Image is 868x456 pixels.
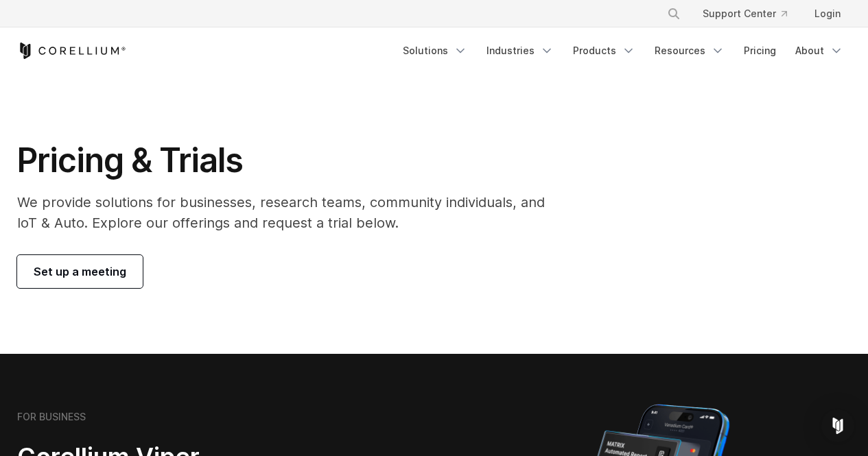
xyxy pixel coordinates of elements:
a: Corellium Home [17,43,126,59]
h6: FOR BUSINESS [17,411,86,423]
span: Set up a meeting [34,263,126,280]
a: Support Center [692,1,798,26]
p: We provide solutions for businesses, research teams, community individuals, and IoT & Auto. Explo... [17,192,564,233]
a: Pricing [736,38,784,63]
div: Open Intercom Messenger [821,409,854,442]
a: About [787,38,852,63]
a: Solutions [395,38,476,63]
div: Navigation Menu [395,38,852,63]
a: Login [804,1,852,26]
a: Set up a meeting [17,255,143,288]
a: Resources [646,38,733,63]
h1: Pricing & Trials [17,140,564,181]
a: Products [565,38,644,63]
a: Industries [478,38,562,63]
button: Search [661,1,686,26]
div: Navigation Menu [650,1,852,26]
